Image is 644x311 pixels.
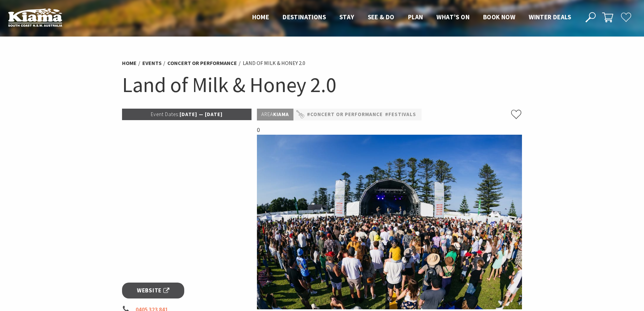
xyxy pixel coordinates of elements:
[529,13,571,21] span: Winter Deals
[436,13,470,21] span: What’s On
[122,60,137,67] a: Home
[8,8,62,27] img: Kiama Logo
[483,13,515,22] a: Book now
[257,135,522,309] img: Clearly
[257,109,293,120] p: Kiama
[307,110,383,119] a: #Concert or Performance
[245,12,578,23] nav: Main Menu
[122,109,252,120] p: [DATE] — [DATE]
[529,13,571,22] a: Winter Deals
[436,13,470,22] a: What’s On
[339,13,354,22] a: Stay
[261,111,273,117] span: Area
[122,283,185,298] a: Website
[483,13,515,21] span: Book now
[408,13,423,22] a: Plan
[142,60,162,67] a: Events
[283,13,326,21] span: Destinations
[283,13,326,22] a: Destinations
[368,13,395,21] span: See & Do
[167,60,237,67] a: Concert or Performance
[243,59,305,68] li: Land of Milk & Honey 2.0
[151,111,180,117] span: Event Dates:
[137,286,169,295] span: Website
[385,110,416,119] a: #Festivals
[339,13,354,21] span: Stay
[252,13,269,21] span: Home
[252,13,269,22] a: Home
[368,13,395,22] a: See & Do
[122,71,522,98] h1: Land of Milk & Honey 2.0
[408,13,423,21] span: Plan
[257,126,522,309] div: 0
